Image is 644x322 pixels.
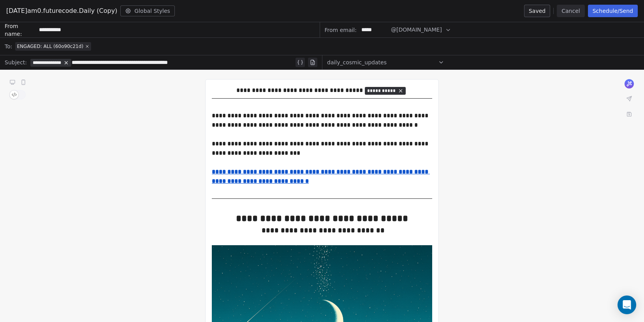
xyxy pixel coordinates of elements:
div: Open Intercom Messenger [618,295,636,314]
span: From email: [325,26,357,34]
span: daily_cosmic_updates [327,58,387,66]
span: Subject: [5,58,27,69]
span: To: [5,42,12,50]
button: Schedule/Send [588,5,638,17]
span: @[DOMAIN_NAME] [391,26,442,34]
span: ENGAGED: ALL (60o90c21d) [17,43,83,50]
span: From name: [5,22,36,38]
button: Global Styles [120,5,175,16]
button: Saved [524,5,550,17]
span: [DATE]am0.futurecode.Daily (Copy) [6,6,117,16]
button: Cancel [557,5,584,17]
